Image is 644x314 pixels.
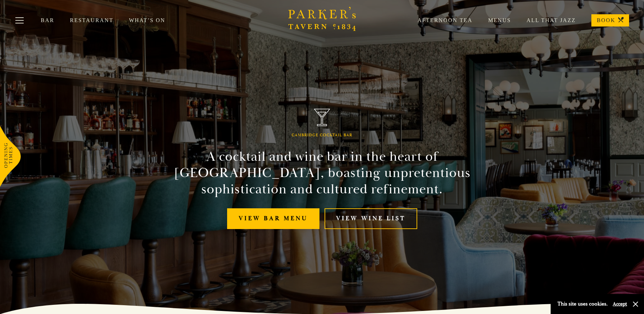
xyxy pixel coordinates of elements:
button: Close and accept [632,301,639,308]
img: Parker's Tavern Brasserie Cambridge [314,109,330,126]
a: View Wine List [325,208,417,229]
button: Accept [613,301,627,307]
h2: A cocktail and wine bar in the heart of [GEOGRAPHIC_DATA], boasting unpretentious sophistication ... [167,149,477,197]
a: View bar menu [227,208,319,229]
p: This site uses cookies. [557,299,608,309]
h1: Cambridge Cocktail Bar [292,133,352,138]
